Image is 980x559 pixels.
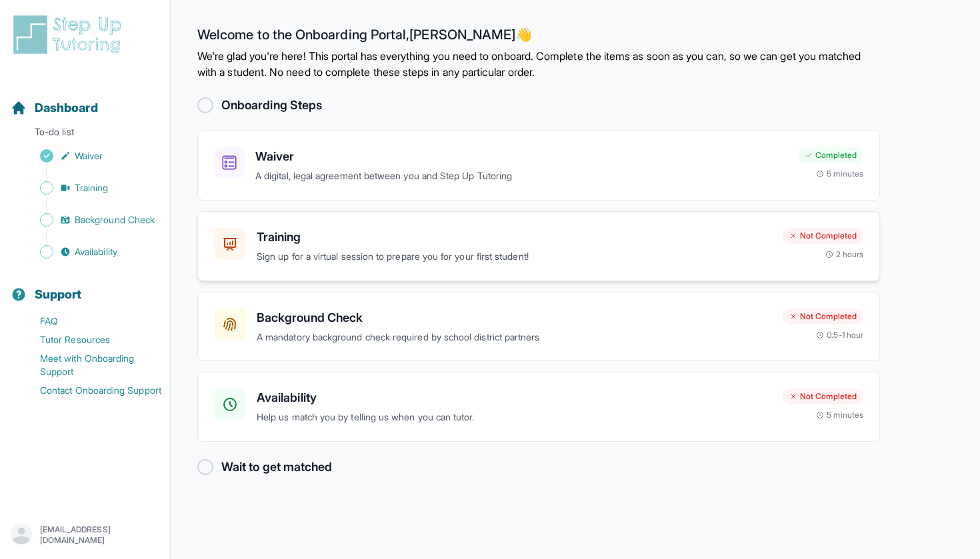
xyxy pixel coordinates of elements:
h3: Waiver [255,147,787,166]
div: Not Completed [783,308,863,324]
a: AvailabilityHelp us match you by telling us when you can tutor.Not Completed5 minutes [197,372,880,442]
span: Support [35,285,82,304]
div: Not Completed [783,388,863,404]
p: We're glad you're here! This portal has everything you need to onboard. Complete the items as soo... [197,48,880,80]
button: Dashboard [5,77,165,123]
h2: Onboarding Steps [221,96,322,115]
a: WaiverA digital, legal agreement between you and Step Up TutoringCompleted5 minutes [197,131,880,201]
span: Waiver [75,149,103,163]
p: A mandatory background check required by school district partners [257,330,772,345]
p: Help us match you by telling us when you can tutor. [257,410,772,425]
a: Background CheckA mandatory background check required by school district partnersNot Completed0.5... [197,292,880,362]
h3: Training [257,228,772,247]
h3: Availability [257,388,772,407]
a: Availability [11,243,170,261]
a: Waiver [11,147,170,165]
a: FAQ [11,312,170,330]
h2: Welcome to the Onboarding Portal, [PERSON_NAME] 👋 [197,27,880,48]
span: Training [75,181,109,195]
div: Not Completed [783,228,863,244]
div: 5 minutes [816,410,863,420]
button: Support [5,264,165,309]
div: 0.5-1 hour [816,330,863,340]
div: 5 minutes [816,169,863,179]
h3: Background Check [257,308,772,327]
span: Background Check [75,213,155,227]
span: Availability [75,245,117,259]
a: Background Check [11,211,170,229]
a: Tutor Resources [11,330,170,349]
h2: Wait to get matched [221,458,332,476]
p: A digital, legal agreement between you and Step Up Tutoring [255,169,787,184]
a: Dashboard [11,99,98,117]
a: TrainingSign up for a virtual session to prepare you for your first student!Not Completed2 hours [197,211,880,281]
a: Contact Onboarding Support [11,381,170,400]
div: 2 hours [825,249,864,260]
p: [EMAIL_ADDRESS][DOMAIN_NAME] [40,524,159,546]
a: Meet with Onboarding Support [11,349,170,381]
span: Dashboard [35,99,98,117]
div: Completed [798,147,863,163]
button: [EMAIL_ADDRESS][DOMAIN_NAME] [11,523,159,547]
img: logo [11,13,129,56]
p: Sign up for a virtual session to prepare you for your first student! [257,249,772,265]
a: Training [11,179,170,197]
p: To-do list [5,125,165,144]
